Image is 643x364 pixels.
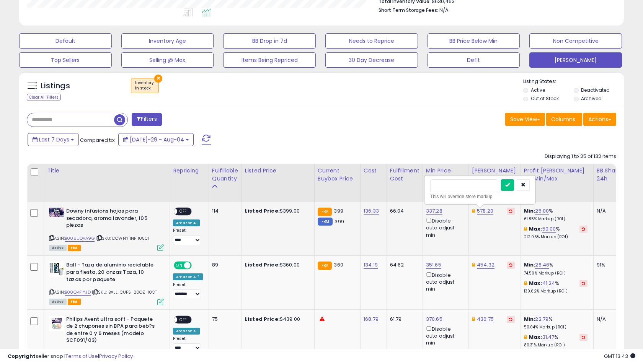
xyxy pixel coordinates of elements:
[223,33,316,49] button: BB Drop in 7d
[245,207,280,214] b: Listed Price:
[521,164,593,202] th: The percentage added to the cost of goods (COGS) that forms the calculator for Min & Max prices.
[118,133,194,146] button: [DATE]-29 - Aug-04
[334,261,343,268] span: 360
[529,333,542,341] b: Max:
[551,115,575,123] span: Columns
[477,261,494,269] a: 454.32
[364,261,378,269] a: 134.19
[524,289,588,294] p: 139.62% Markup (ROI)
[130,136,184,143] span: [DATE]-29 - Aug-04
[364,315,379,323] a: 168.79
[68,299,81,305] span: FBA
[524,226,588,240] div: %
[173,219,200,226] div: Amazon AI
[426,325,463,347] div: Disable auto adjust min
[430,193,530,200] div: This will override store markup
[49,316,64,331] img: 41H0xaApX7L._SL40_.jpg
[177,208,189,215] span: OFF
[524,271,588,276] p: 74.59% Markup (ROI)
[426,271,463,293] div: Disable auto adjust min
[177,316,189,323] span: OFF
[66,262,159,285] b: Ball - Taza de aluminio reciclable para fiesta, 20 onzas Taza, 10 tazas por paquete
[66,208,159,231] b: Downy infusions hojas para secadora, aroma lavander, 105 piezas
[477,207,493,215] a: 578.20
[583,113,616,126] button: Actions
[135,80,155,91] span: Inventory :
[49,299,67,305] span: All listings currently available for purchase on Amazon
[121,52,214,68] button: Selling @ Max
[80,136,115,144] span: Compared to:
[529,225,542,232] b: Max:
[524,280,588,294] div: %
[41,81,70,91] h5: Listings
[529,279,542,287] b: Max:
[245,262,308,268] div: $360.00
[524,234,588,240] p: 212.06% Markup (ROI)
[8,353,36,360] strong: Copyright
[173,167,206,175] div: Repricing
[531,95,559,102] label: Out of Stock
[173,228,203,245] div: Preset:
[505,113,545,126] button: Save View
[47,167,166,175] div: Title
[529,33,622,49] button: Non Competitive
[65,235,95,242] a: B008UQVA9G
[546,113,582,126] button: Columns
[318,262,332,270] small: FBA
[597,167,625,183] div: BB Share 24h.
[49,245,67,251] span: All listings currently available for purchase on Amazon
[524,261,535,268] b: Min:
[318,218,333,226] small: FBM
[19,33,112,49] button: Default
[325,33,418,49] button: Needs to Reprice
[245,315,280,323] b: Listed Price:
[542,225,556,233] a: 50.00
[66,316,159,346] b: Philips Avent ultra soft - Paquete de 2 chupones sin BPA para beb?s de entre 0 y 6 meses (modelo ...
[318,208,332,216] small: FBA
[364,167,384,175] div: Cost
[604,353,635,360] span: 2025-08-12 13:43 GMT
[49,208,64,217] img: 51JrO3HasSL._SL40_.jpg
[439,6,449,14] span: N/A
[121,33,214,49] button: Inventory Age
[524,315,535,323] b: Min:
[597,316,622,323] div: N/A
[535,315,548,323] a: 22.79
[477,315,494,323] a: 430.75
[524,262,588,276] div: %
[390,167,419,183] div: Fulfillment Cost
[245,167,311,175] div: Listed Price
[65,289,91,296] a: B08QVF1YJD
[390,208,417,214] div: 66.04
[523,78,623,85] p: Listing States:
[99,353,133,360] a: Privacy Policy
[390,262,417,268] div: 64.62
[426,207,442,215] a: 337.28
[524,325,588,330] p: 50.04% Markup (ROI)
[542,333,555,341] a: 31.47
[245,208,308,214] div: $399.00
[212,316,236,323] div: 75
[524,208,588,222] div: %
[49,262,64,277] img: 41WvCR1hAoS._SL40_.jpg
[173,273,203,280] div: Amazon AI *
[428,33,520,49] button: BB Price Below Min
[524,334,588,348] div: %
[524,207,535,214] b: Min:
[325,52,418,68] button: 30 Day Decrease
[154,75,162,83] button: ×
[27,94,61,101] div: Clear All Filters
[28,133,79,146] button: Last 7 Days
[19,52,112,68] button: Top Sellers
[426,167,465,175] div: Min Price
[597,262,622,268] div: 91%
[531,87,545,93] label: Active
[175,262,184,269] span: ON
[428,52,520,68] button: Deflt
[524,316,588,330] div: %
[223,52,316,68] button: Items Being Repriced
[535,261,549,269] a: 28.46
[173,328,200,335] div: Amazon AI
[426,216,463,239] div: Disable auto adjust min
[529,52,622,68] button: [PERSON_NAME]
